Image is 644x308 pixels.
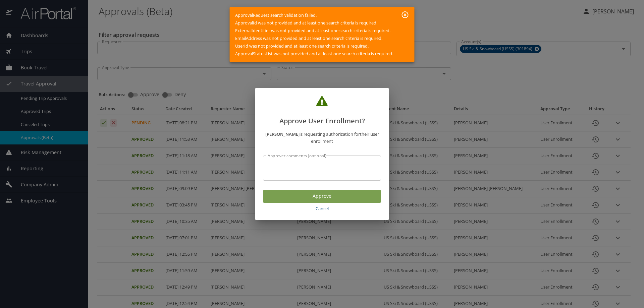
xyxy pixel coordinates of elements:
[266,205,378,212] span: Cancel
[235,9,393,60] div: ApprovalRequest search validation failed. ApprovalId was not provided and at least one search cri...
[268,192,376,200] span: Approve
[263,190,381,203] button: Approve
[263,96,381,126] h2: Approve User Enrollment?
[263,131,381,145] p: is requesting authorization for their user enrollment
[265,131,300,137] strong: [PERSON_NAME]
[263,203,381,214] button: Cancel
